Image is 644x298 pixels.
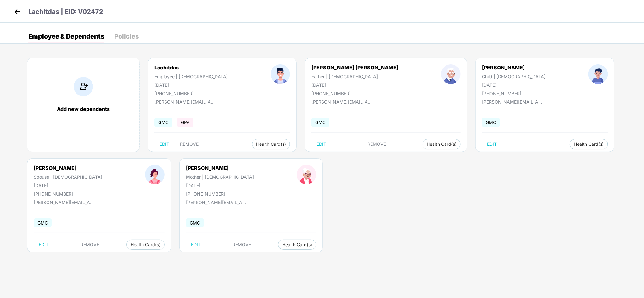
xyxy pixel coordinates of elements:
[145,165,165,184] img: profileImage
[34,200,97,205] div: [PERSON_NAME][EMAIL_ADDRESS][DOMAIN_NAME]
[186,218,204,227] span: GMC
[34,183,102,188] div: [DATE]
[297,165,316,184] img: profileImage
[228,240,256,250] button: REMOVE
[126,240,165,250] button: Health Card(s)
[154,139,174,149] button: EDIT
[482,99,545,105] div: [PERSON_NAME][EMAIL_ADDRESS][DOMAIN_NAME]
[487,142,497,147] span: EDIT
[81,242,99,247] span: REMOVE
[28,33,104,40] div: Employee & Dependents
[186,200,249,205] div: [PERSON_NAME][EMAIL_ADDRESS][DOMAIN_NAME]
[233,242,251,247] span: REMOVE
[34,174,102,180] div: Spouse | [DEMOGRAPHIC_DATA]
[482,82,546,88] div: [DATE]
[175,139,204,149] button: REMOVE
[570,139,608,149] button: Health Card(s)
[34,191,102,197] div: [PHONE_NUMBER]
[311,139,331,149] button: EDIT
[311,74,398,79] div: Father | [DEMOGRAPHIC_DATA]
[311,91,398,96] div: [PHONE_NUMBER]
[34,165,102,171] div: [PERSON_NAME]
[186,165,254,171] div: [PERSON_NAME]
[154,74,228,79] div: Employee | [DEMOGRAPHIC_DATA]
[76,240,104,250] button: REMOVE
[177,118,193,127] span: GPA
[256,143,286,146] span: Health Card(s)
[186,174,254,180] div: Mother | [DEMOGRAPHIC_DATA]
[311,64,398,71] div: [PERSON_NAME] [PERSON_NAME]
[482,74,546,79] div: Child | [DEMOGRAPHIC_DATA]
[154,82,228,88] div: [DATE]
[316,142,326,147] span: EDIT
[574,143,604,146] span: Health Card(s)
[154,64,228,71] div: Lachitdas
[423,139,461,149] button: Health Card(s)
[363,139,391,149] button: REMOVE
[482,139,502,149] button: EDIT
[311,99,374,105] div: [PERSON_NAME][EMAIL_ADDRESS][DOMAIN_NAME]
[154,118,172,127] span: GMC
[34,106,133,112] div: Add new dependents
[186,183,254,188] div: [DATE]
[34,240,53,250] button: EDIT
[186,191,254,197] div: [PHONE_NUMBER]
[482,91,546,96] div: [PHONE_NUMBER]
[311,118,329,127] span: GMC
[131,243,160,246] span: Health Card(s)
[28,7,103,17] p: Lachitdas | EID: V02472
[278,240,316,250] button: Health Card(s)
[154,91,228,96] div: [PHONE_NUMBER]
[74,77,93,96] img: addIcon
[482,64,546,71] div: [PERSON_NAME]
[588,64,608,84] img: profileImage
[180,142,199,147] span: REMOVE
[427,143,456,146] span: Health Card(s)
[368,142,386,147] span: REMOVE
[160,142,169,147] span: EDIT
[441,64,461,84] img: profileImage
[186,240,206,250] button: EDIT
[191,242,201,247] span: EDIT
[311,82,398,88] div: [DATE]
[154,99,217,105] div: [PERSON_NAME][EMAIL_ADDRESS][DOMAIN_NAME]
[282,243,312,246] span: Health Card(s)
[482,118,500,127] span: GMC
[13,7,22,16] img: back
[252,139,290,149] button: Health Card(s)
[34,218,52,227] span: GMC
[39,242,48,247] span: EDIT
[271,64,290,84] img: profileImage
[114,33,139,40] div: Policies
